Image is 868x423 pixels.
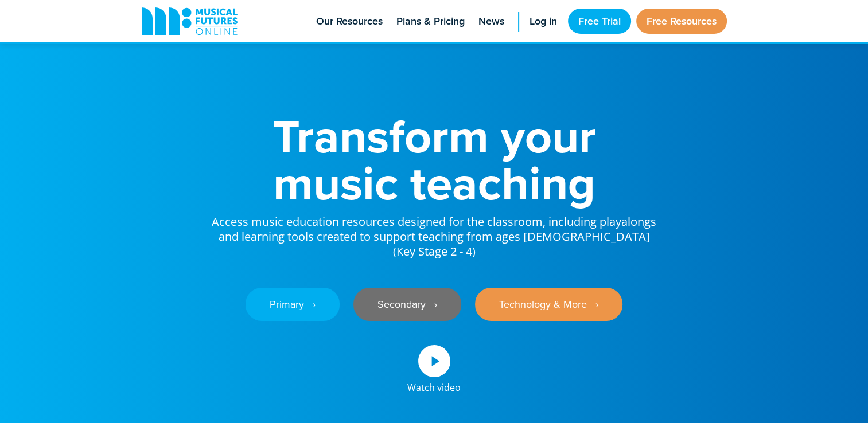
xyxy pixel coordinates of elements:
[636,9,727,34] a: Free Resources
[211,206,658,259] p: Access music education resources designed for the classroom, including playalongs and learning to...
[478,14,504,29] span: News
[475,288,622,321] a: Technology & More ‎‏‏‎ ‎ ›
[353,288,461,321] a: Secondary ‎‏‏‎ ‎ ›
[568,9,631,34] a: Free Trial
[316,14,383,29] span: Our Resources
[396,14,465,29] span: Plans & Pricing
[246,288,340,321] a: Primary ‎‏‏‎ ‎ ›
[530,14,557,29] span: Log in
[211,112,658,206] h1: Transform your music teaching
[407,377,461,392] div: Watch video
